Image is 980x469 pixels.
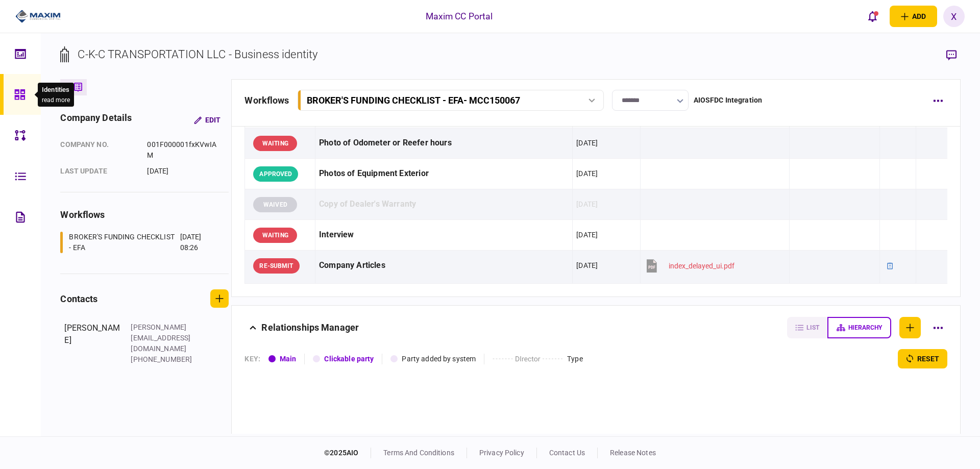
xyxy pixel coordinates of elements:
[827,317,891,338] button: hierarchy
[644,254,734,277] button: index_delayed_ui.pdf
[576,199,598,209] div: [DATE]
[60,232,216,253] a: BROKER'S FUNDING CHECKLIST - EFA[DATE] 08:26
[60,292,97,306] div: contacts
[576,230,598,240] div: [DATE]
[244,93,289,107] div: workflows
[324,448,371,458] div: © 2025 AIO
[60,208,229,221] div: workflows
[253,136,297,151] div: WAITING
[576,168,598,179] div: [DATE]
[69,232,177,253] div: BROKER'S FUNDING CHECKLIST - EFA
[280,354,297,364] div: Main
[42,96,70,104] button: read more
[253,197,297,212] div: WAIVED
[610,449,656,457] a: release notes
[890,6,937,27] button: open adding identity options
[298,90,604,111] button: BROKER'S FUNDING CHECKLIST - EFA- MCC150067
[15,9,61,24] img: client company logo
[307,95,520,106] div: BROKER'S FUNDING CHECKLIST - EFA - MCC150067
[319,224,569,246] div: Interview
[131,322,197,354] div: [PERSON_NAME][EMAIL_ADDRESS][DOMAIN_NAME]
[943,6,965,27] button: X
[576,260,598,270] div: [DATE]
[787,317,827,338] button: list
[186,111,229,129] button: Edit
[60,111,132,129] div: company details
[78,46,317,63] div: C-K-C TRANSPORTATION LLC - Business identity
[576,138,598,148] div: [DATE]
[669,262,734,270] div: index_delayed_ui.pdf
[180,232,216,253] div: [DATE] 08:26
[253,258,299,274] div: RE-SUBMIT
[244,354,260,364] div: KEY :
[131,354,197,365] div: [PHONE_NUMBER]
[319,254,569,277] div: Company Articles
[862,6,884,27] button: open notifications list
[64,322,120,365] div: [PERSON_NAME]
[253,166,298,182] div: APPROVED
[42,85,70,95] div: Identities
[319,162,569,185] div: Photos of Equipment Exterior
[60,166,137,177] div: last update
[60,139,137,161] div: company no.
[253,228,297,243] div: WAITING
[848,324,882,331] span: hierarchy
[147,166,221,177] div: [DATE]
[479,449,524,457] a: privacy policy
[324,354,374,364] div: Clickable party
[549,449,585,457] a: contact us
[147,139,221,161] div: 001F000001fxKVwIAM
[319,132,569,155] div: Photo of Odometer or Reefer hours
[261,317,359,338] div: Relationships Manager
[694,95,763,106] div: AIOSFDC Integration
[402,354,476,364] div: Party added by system
[426,10,493,23] div: Maxim CC Portal
[383,449,454,457] a: terms and conditions
[806,324,819,331] span: list
[898,349,947,368] button: reset
[319,193,569,216] div: Copy of Dealer's Warranty
[567,354,583,364] div: Type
